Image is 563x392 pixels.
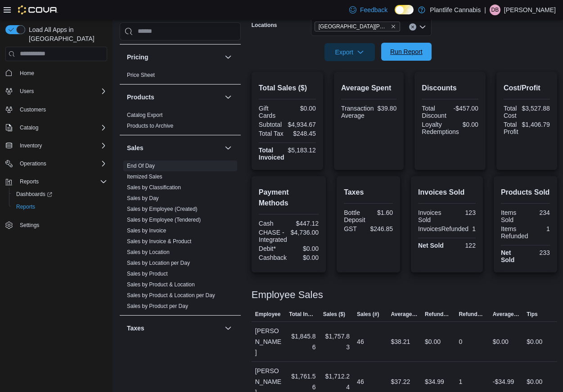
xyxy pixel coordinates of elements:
[16,67,107,79] span: Home
[527,311,537,318] span: Tips
[2,139,111,152] button: Inventory
[16,191,52,198] span: Dashboards
[25,25,107,43] span: Load All Apps in [GEOGRAPHIC_DATA]
[288,147,316,154] div: $5,183.12
[422,121,459,135] div: Loyalty Redemptions
[527,209,549,216] div: 234
[20,160,46,167] span: Operations
[323,331,350,352] div: $1,757.83
[504,121,518,135] div: Total Profit
[395,14,395,15] span: Dark Mode
[223,92,234,102] button: Products
[419,23,426,31] button: Open list of options
[259,105,286,119] div: Gift Cards
[127,206,198,212] a: Sales by Employee (Created)
[381,43,432,61] button: Run Report
[127,292,215,299] span: Sales by Product & Location per Day
[16,140,45,151] button: Inventory
[252,22,277,29] label: Locations
[418,187,476,198] h2: Invoices Sold
[490,4,500,15] div: Dallas Boone
[493,311,519,318] span: Average Refund
[259,130,286,137] div: Total Tax
[20,222,39,229] span: Settings
[2,175,111,188] button: Reports
[390,47,423,56] span: Run Report
[289,130,316,137] div: $248.45
[324,43,375,61] button: Export
[127,123,173,129] a: Products to Archive
[120,160,241,315] div: Sales
[2,121,111,134] button: Catalog
[289,311,315,318] span: Total Invoiced
[16,219,107,231] span: Settings
[259,254,287,261] div: Cashback
[127,53,221,62] button: Pricing
[20,124,38,131] span: Catalog
[127,184,181,191] span: Sales by Classification
[16,176,107,187] span: Reports
[259,187,319,209] h2: Payment Methods
[127,184,181,191] a: Sales by Classification
[472,225,476,232] div: 1
[127,174,162,180] a: Itemized Sales
[323,311,345,318] span: Sales ($)
[127,111,162,119] span: Catalog Export
[13,201,107,212] span: Reports
[16,140,107,151] span: Inventory
[288,121,316,128] div: $4,934.67
[16,86,37,97] button: Users
[127,122,173,129] span: Products to Archive
[16,104,107,115] span: Customers
[459,311,485,318] span: Refunds (#)
[20,70,34,77] span: Home
[223,52,234,62] button: Pricing
[430,4,481,15] p: Plantlife Cannabis
[16,158,107,169] span: Operations
[290,220,319,227] div: $447.12
[127,324,221,333] button: Taxes
[259,245,287,252] div: Debit*
[127,143,144,152] h3: Sales
[16,122,42,133] button: Catalog
[252,290,323,300] h3: Employee Sales
[16,68,38,79] a: Home
[20,88,34,95] span: Users
[522,121,550,128] div: $1,406.79
[259,83,316,94] h2: Total Sales ($)
[501,209,523,223] div: Items Sold
[127,271,168,277] a: Sales by Product
[127,281,195,288] a: Sales by Product & Location
[501,187,550,198] h2: Products Sold
[357,311,379,318] span: Sales (#)
[259,147,284,161] strong: Total Invoiced
[127,303,188,309] a: Sales by Product per Day
[16,104,50,115] a: Customers
[459,376,462,387] div: 1
[452,105,478,112] div: -$457.00
[2,67,111,80] button: Home
[127,173,162,180] span: Itemized Sales
[463,121,478,128] div: $0.00
[2,157,111,170] button: Operations
[127,249,170,255] a: Sales by Location
[289,105,316,112] div: $0.00
[127,205,198,213] span: Sales by Employee (Created)
[127,227,166,234] span: Sales by Invoice
[20,142,42,149] span: Inventory
[290,254,319,261] div: $0.00
[127,259,190,267] span: Sales by Location per Day
[16,158,50,169] button: Operations
[422,105,448,119] div: Total Discount
[391,24,396,29] button: Remove Fort McMurray - Stoney Creek from selection in this group
[127,281,195,288] span: Sales by Product & Location
[16,176,42,187] button: Reports
[2,85,111,98] button: Users
[13,201,39,212] a: Reports
[13,189,107,200] span: Dashboards
[425,336,441,347] div: $0.00
[13,189,56,200] a: Dashboards
[16,203,35,210] span: Reports
[259,229,287,243] div: CHASE - Integrated
[291,229,319,236] div: $4,736.00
